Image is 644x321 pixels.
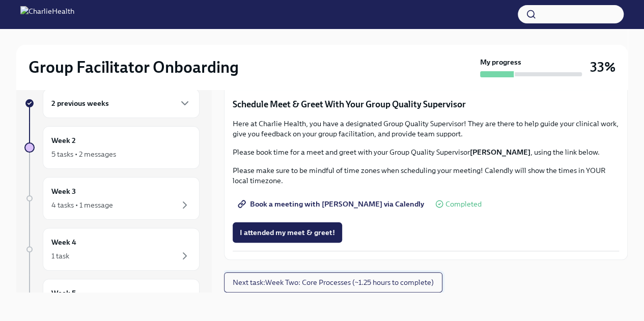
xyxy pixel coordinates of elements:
p: Here at Charlie Health, you have a designated Group Quality Supervisor! They are there to help gu... [233,119,619,139]
a: Week 41 task [24,228,200,271]
h2: Group Facilitator Onboarding [29,57,239,77]
div: 2 previous weeks [43,89,200,118]
div: 5 tasks • 2 messages [51,149,116,159]
h6: Week 5 [51,287,76,299]
span: Next task : Week Two: Core Processes (~1.25 hours to complete) [233,277,434,287]
h6: Week 4 [51,237,76,248]
span: Book a meeting with [PERSON_NAME] via Calendly [240,199,424,209]
a: Book a meeting with [PERSON_NAME] via Calendly [233,194,431,214]
button: Next task:Week Two: Core Processes (~1.25 hours to complete) [224,272,442,293]
a: Week 34 tasks • 1 message [24,177,200,220]
span: I attended my meet & greet! [240,227,335,238]
button: I attended my meet & greet! [233,222,342,243]
p: Please book time for a meet and greet with your Group Quality Supervisor , using the link below. [233,147,619,157]
span: Completed [445,200,482,208]
div: 4 tasks • 1 message [51,200,113,210]
h6: 2 previous weeks [51,98,109,109]
h6: Week 3 [51,186,76,197]
strong: [PERSON_NAME] [470,148,530,157]
img: CharlieHealth [20,6,74,22]
p: Please make sure to be mindful of time zones when scheduling your meeting! Calendly will show the... [233,165,619,186]
p: Schedule Meet & Greet With Your Group Quality Supervisor [233,98,619,110]
div: 1 task [51,251,69,261]
h3: 33% [590,58,615,76]
h6: Week 2 [51,135,76,146]
a: Week 25 tasks • 2 messages [24,126,200,169]
strong: My progress [480,57,521,67]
